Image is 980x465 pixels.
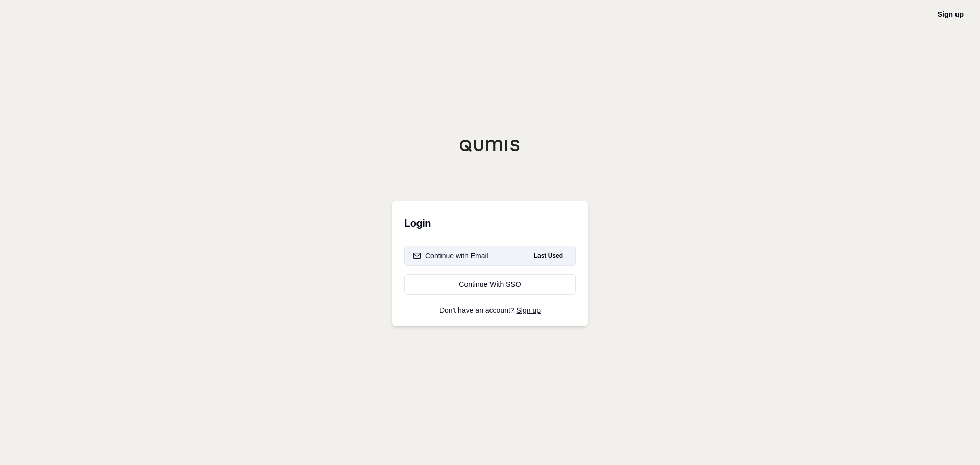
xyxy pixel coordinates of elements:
[404,307,576,314] p: Don't have an account?
[413,279,567,289] div: Continue With SSO
[404,274,576,295] a: Continue With SSO
[517,306,541,314] a: Sign up
[413,251,488,261] div: Continue with Email
[459,139,521,152] img: Qumis
[530,250,567,262] span: Last Used
[404,246,576,266] button: Continue with EmailLast Used
[404,213,576,233] h3: Login
[938,10,964,18] a: Sign up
